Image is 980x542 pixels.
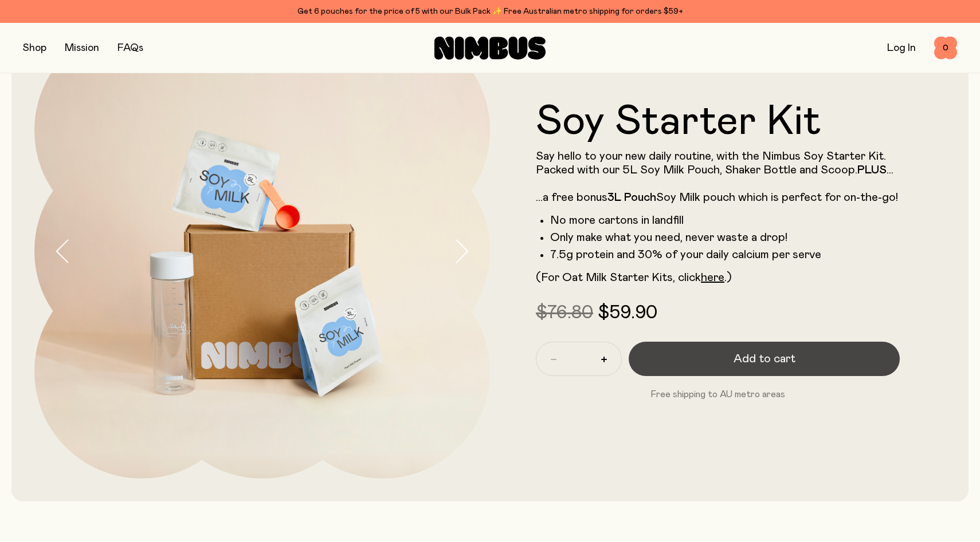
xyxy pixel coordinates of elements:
li: Only make what you need, never waste a drop! [550,231,900,244]
span: Add to cart [734,351,795,367]
li: No more cartons in landfill [550,213,900,227]
h1: Soy Starter Kit [536,101,900,143]
button: Add to cart [629,342,900,376]
strong: Pouch [624,192,656,203]
a: FAQs [117,43,143,53]
li: 7.5g protein and 30% of your daily calcium per serve [550,248,900,262]
span: (For Oat Milk Starter Kits, click [536,272,701,283]
span: $76.80 [536,304,593,322]
span: .) [724,272,732,283]
strong: 3L [607,192,621,203]
span: $59.90 [598,304,657,322]
button: 0 [934,37,957,60]
div: Get 6 pouches for the price of 5 with our Bulk Pack ✨ Free Australian metro shipping for orders $59+ [23,5,957,18]
a: Mission [65,43,99,53]
a: Log In [887,43,916,53]
p: Free shipping to AU metro areas [536,387,900,401]
a: here [701,272,724,283]
strong: PLUS [857,164,887,176]
p: Say hello to your new daily routine, with the Nimbus Soy Starter Kit. Packed with our 5L Soy Milk... [536,149,900,204]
